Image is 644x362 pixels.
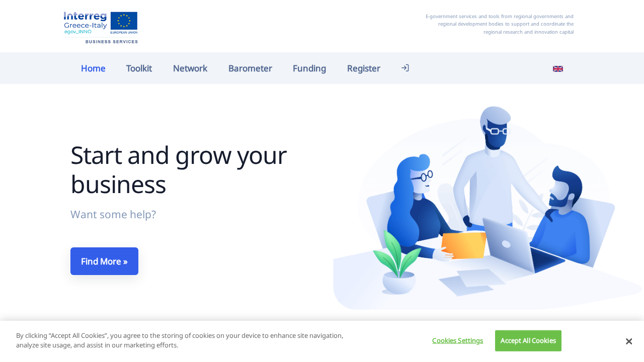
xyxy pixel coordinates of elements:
[282,57,337,79] a: Funding
[495,330,561,351] button: Accept All Cookies
[218,57,283,79] a: Barometer
[70,247,138,275] a: Find More »
[116,57,163,79] a: Toolkit
[553,64,563,74] img: en_flag.svg
[70,206,312,223] p: Want some help?
[60,8,141,45] img: Home
[337,57,391,79] a: Register
[70,57,116,79] a: Home
[424,331,487,351] button: Cookies Settings
[70,140,312,198] h1: Start and grow your business
[16,331,354,350] p: By clicking “Accept All Cookies”, you agree to the storing of cookies on your device to enhance s...
[163,57,218,79] a: Network
[626,337,632,346] button: Close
